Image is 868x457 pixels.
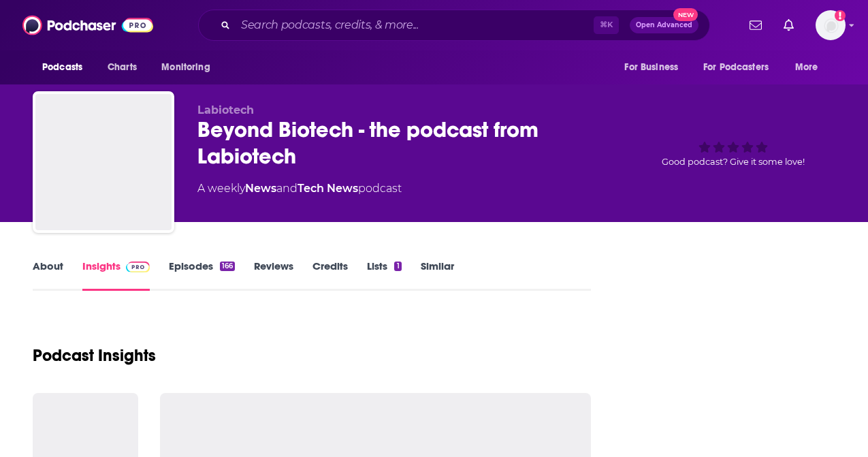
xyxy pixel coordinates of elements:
a: About [33,259,63,291]
span: Monitoring [161,58,210,77]
button: open menu [694,54,788,80]
div: A weekly podcast [197,180,402,197]
span: Charts [108,58,137,77]
span: Open Advanced [636,22,692,29]
img: Podchaser Pro [126,262,150,272]
div: Good podcast? Give it some love! [631,104,835,188]
span: New [673,8,698,21]
span: Logged in as Ruth_Nebius [816,10,846,40]
button: Show profile menu [816,10,846,40]
div: 1 [394,262,401,271]
button: Open AdvancedNew [630,17,698,33]
span: For Business [624,58,678,77]
img: Podchaser - Follow, Share and Rate Podcasts [22,12,153,38]
a: News [245,182,276,195]
h1: Podcast Insights [33,345,156,366]
span: Good podcast? Give it some love! [662,157,805,167]
span: For Podcasters [703,58,769,77]
div: Search podcasts, credits, & more... [198,10,710,41]
a: Lists1 [367,259,401,291]
a: Similar [421,259,454,291]
span: More [795,58,818,77]
button: open menu [786,54,835,80]
a: Show notifications dropdown [778,14,799,37]
span: and [276,182,298,195]
div: 166 [220,262,235,271]
input: Search podcasts, credits, & more... [236,14,594,36]
a: Credits [312,259,348,291]
a: InsightsPodchaser Pro [82,259,150,291]
a: Show notifications dropdown [744,14,767,37]
span: ⌘ K [594,16,619,34]
a: Charts [99,54,145,80]
button: open menu [615,54,695,80]
svg: Add a profile image [835,10,846,21]
a: Episodes166 [169,259,235,291]
span: Podcasts [42,58,82,77]
a: Reviews [254,259,293,291]
a: Tech News [298,182,358,195]
span: Labiotech [197,104,254,116]
button: open menu [152,54,227,80]
img: User Profile [816,10,846,40]
button: open menu [33,54,100,80]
